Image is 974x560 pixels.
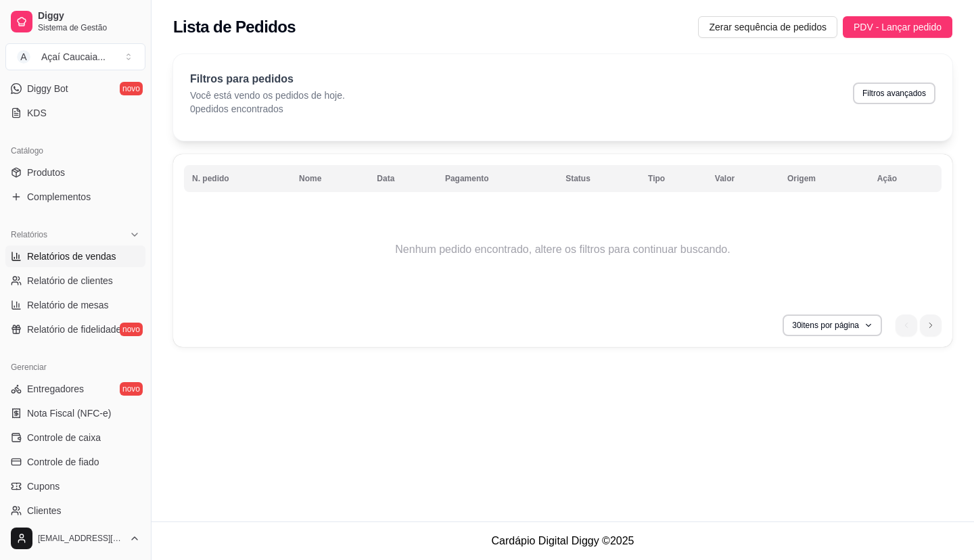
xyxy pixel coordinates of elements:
[853,83,935,104] button: Filtros avançados
[27,480,60,493] span: Cupons
[783,314,882,336] button: 30itens por página
[5,270,145,291] a: Relatório de clientes
[854,20,942,34] span: PDV - Lançar pedido
[698,16,837,38] button: Zerar sequência de pedidos
[11,229,47,240] span: Relatórios
[27,323,121,336] span: Relatório de fidelidade
[27,82,68,95] span: Diggy Bot
[557,165,640,192] th: Status
[5,294,145,316] a: Relatório de mesas
[5,475,145,497] a: Cupons
[843,16,952,38] button: PDV - Lançar pedido
[27,190,91,204] span: Complementos
[190,102,345,116] p: 0 pedidos encontrados
[5,500,145,521] a: Clientes
[707,165,779,192] th: Valor
[17,50,30,64] span: A
[5,522,145,555] button: [EMAIL_ADDRESS][DOMAIN_NAME]
[27,298,109,312] span: Relatório de mesas
[869,165,942,192] th: Ação
[920,314,942,336] li: next page button
[152,521,974,560] footer: Cardápio Digital Diggy © 2025
[5,451,145,473] a: Controle de fiado
[5,78,145,99] a: Diggy Botnovo
[27,106,47,120] span: KDS
[437,165,557,192] th: Pagamento
[190,71,345,87] p: Filtros para pedidos
[27,166,65,179] span: Produtos
[5,186,145,208] a: Complementos
[173,16,296,38] h2: Lista de Pedidos
[5,43,145,70] button: Select a team
[640,165,707,192] th: Tipo
[5,402,145,424] a: Nota Fiscal (NFC-e)
[27,406,111,420] span: Nota Fiscal (NFC-e)
[5,378,145,400] a: Entregadoresnovo
[291,165,369,192] th: Nome
[369,165,437,192] th: Data
[5,5,145,38] a: DiggySistema de Gestão
[27,274,113,287] span: Relatório de clientes
[190,89,345,102] p: Você está vendo os pedidos de hoje.
[5,102,145,124] a: KDS
[38,533,124,544] span: [EMAIL_ADDRESS][DOMAIN_NAME]
[5,140,145,162] div: Catálogo
[27,250,116,263] span: Relatórios de vendas
[709,20,827,34] span: Zerar sequência de pedidos
[5,319,145,340] a: Relatório de fidelidadenovo
[889,308,948,343] nav: pagination navigation
[5,427,145,448] a: Controle de caixa
[5,162,145,183] a: Produtos
[5,356,145,378] div: Gerenciar
[5,246,145,267] a: Relatórios de vendas
[38,10,140,22] span: Diggy
[184,195,942,304] td: Nenhum pedido encontrado, altere os filtros para continuar buscando.
[184,165,291,192] th: N. pedido
[38,22,140,33] span: Sistema de Gestão
[27,504,62,517] span: Clientes
[779,165,869,192] th: Origem
[41,50,106,64] div: Açaí Caucaia ...
[27,382,84,396] span: Entregadores
[27,455,99,469] span: Controle de fiado
[27,431,101,444] span: Controle de caixa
